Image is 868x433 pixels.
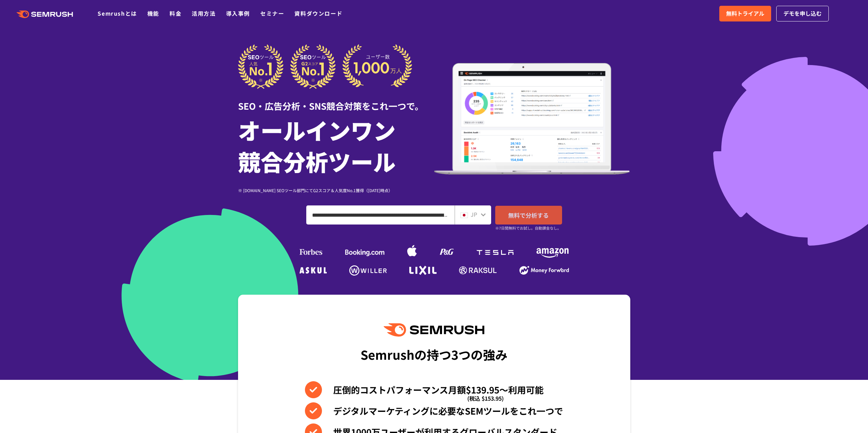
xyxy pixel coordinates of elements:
[508,211,549,219] span: 無料で分析する
[294,9,342,17] a: 資料ダウンロード
[495,225,561,231] small: ※7日間無料でお試し。自動課金なし。
[170,9,181,17] a: 料金
[238,114,434,177] h1: オールインワン 競合分析ツール
[226,9,250,17] a: 導入事例
[361,342,507,367] div: Semrushの持つ3つの強み
[147,9,159,17] a: 機能
[726,9,764,18] span: 無料トライアル
[305,402,563,419] li: デジタルマーケティングに必要なSEMツールをこれ一つで
[467,390,504,407] span: (税込 $153.95)
[238,187,434,194] div: ※ [DOMAIN_NAME] SEOツール部門にてG2スコア＆人気度No.1獲得（[DATE]時点）
[307,206,454,224] input: ドメイン、キーワードまたはURLを入力してください
[495,206,562,225] a: 無料で分析する
[98,9,137,17] a: Semrushとは
[305,381,563,398] li: 圧倒的コストパフォーマンス月額$139.95〜利用可能
[260,9,284,17] a: セミナー
[776,6,829,21] a: デモを申し込む
[192,9,216,17] a: 活用方法
[384,323,484,337] img: Semrush
[719,6,771,21] a: 無料トライアル
[238,89,434,112] div: SEO・広告分析・SNS競合対策をこれ一つで。
[783,9,822,18] span: デモを申し込む
[471,210,477,218] span: JP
